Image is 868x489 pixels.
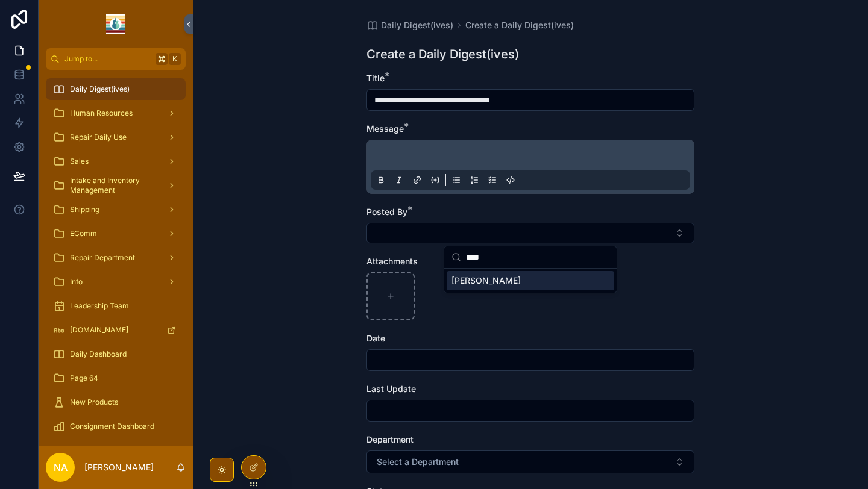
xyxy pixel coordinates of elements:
[70,397,118,407] span: New Products
[70,349,127,359] span: Daily Dashboard
[366,384,416,394] span: Last Update
[64,54,151,64] span: Jump to...
[366,19,453,31] a: Daily Digest(ives)
[46,175,186,196] a: Intake and Inventory Management
[46,48,186,70] button: Jump to...K
[46,295,186,317] a: Leadership Team
[70,176,158,195] span: Intake and Inventory Management
[366,73,385,83] span: Title
[381,19,453,31] span: Daily Digest(ives)
[70,108,133,118] span: Human Resources
[366,434,414,444] span: Department
[377,456,459,468] span: Select a Department
[46,78,186,100] a: Daily Digest(ives)
[366,450,694,473] button: Select Button
[46,319,186,341] a: [DOMAIN_NAME]
[39,70,193,446] div: scrollable content
[70,253,135,263] span: Repair Department
[70,301,129,311] span: Leadership Team
[70,277,83,287] span: Info
[70,229,97,238] span: EComm
[170,54,180,64] span: K
[451,275,521,287] span: [PERSON_NAME]
[366,333,385,343] span: Date
[46,102,186,124] a: Human Resources
[70,157,89,166] span: Sales
[46,367,186,389] a: Page 64
[70,132,127,142] span: Repair Daily Use
[70,205,99,214] span: Shipping
[366,207,407,217] span: Posted By
[366,223,694,243] button: Select Button
[46,126,186,148] a: Repair Daily Use
[70,84,130,94] span: Daily Digest(ives)
[46,151,186,172] a: Sales
[366,46,519,63] h1: Create a Daily Digest(ives)
[84,461,154,473] p: [PERSON_NAME]
[70,422,154,431] span: Consignment Dashboard
[366,123,404,134] span: Message
[465,19,574,31] a: Create a Daily Digest(ives)
[46,223,186,244] a: EComm
[46,271,186,293] a: Info
[70,325,128,335] span: [DOMAIN_NAME]
[46,391,186,413] a: New Products
[54,460,68,475] span: NA
[106,14,125,34] img: App logo
[46,247,186,269] a: Repair Department
[46,199,186,220] a: Shipping
[46,343,186,365] a: Daily Dashboard
[366,256,418,266] span: Attachments
[46,416,186,437] a: Consignment Dashboard
[70,373,98,383] span: Page 64
[444,269,617,293] div: Suggestions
